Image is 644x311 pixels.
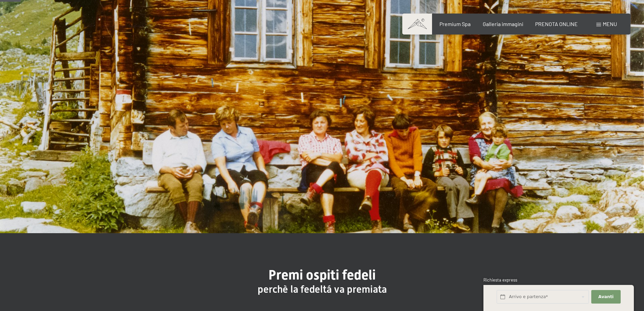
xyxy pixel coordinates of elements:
a: Galleria immagini [483,21,523,27]
span: perchè la fedeltá va premiata [258,283,387,295]
span: Premi ospiti fedeli [268,267,376,283]
span: Richiesta express [483,277,517,283]
span: Avanti [598,294,614,300]
a: Premium Spa [439,21,471,27]
button: Avanti [591,290,620,304]
span: Menu [603,21,617,27]
a: PRENOTA ONLINE [535,21,578,27]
